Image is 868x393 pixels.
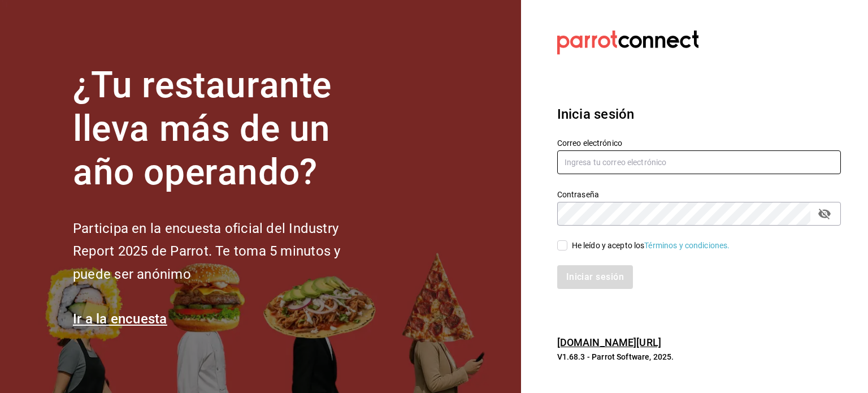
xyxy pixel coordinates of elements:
label: Correo electrónico [557,139,841,147]
input: Ingresa tu correo electrónico [557,150,841,174]
label: Contraseña [557,191,841,198]
a: [DOMAIN_NAME][URL] [557,336,661,348]
h3: Inicia sesión [557,104,841,124]
p: V1.68.3 - Parrot Software, 2025. [557,351,841,362]
h2: Participa en la encuesta oficial del Industry Report 2025 de Parrot. Te toma 5 minutos y puede se... [73,217,378,286]
div: He leído y acepto los [572,240,730,252]
h1: ¿Tu restaurante lleva más de un año operando? [73,64,378,194]
a: Ir a la encuesta [73,311,167,327]
a: Términos y condiciones. [644,241,730,250]
button: passwordField [815,204,834,223]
